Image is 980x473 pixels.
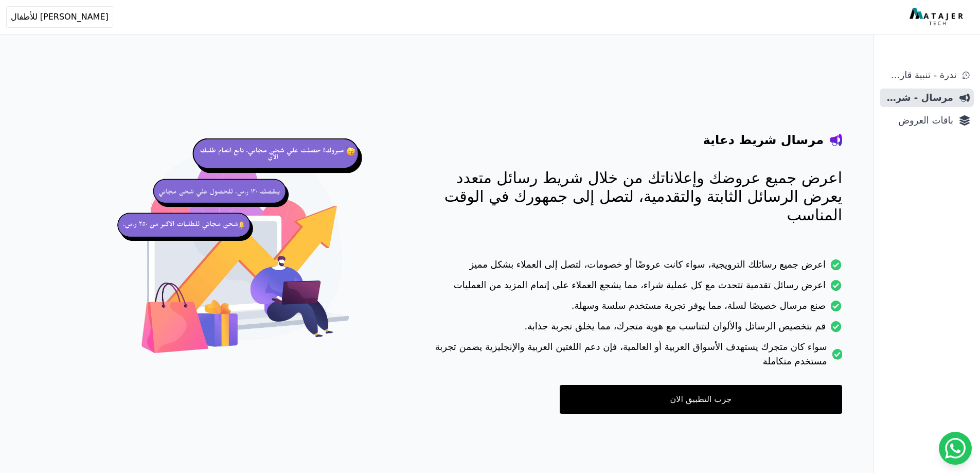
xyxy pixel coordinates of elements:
[418,257,842,278] li: اعرض جميع رسائلك الترويجية، سواء كانت عروضًا أو خصومات، لتصل إلى العملاء بشكل مميز
[11,11,109,23] span: [PERSON_NAME] للأطفال
[418,169,842,224] p: اعرض جميع عروضك وإعلاناتك من خلال شريط رسائل متعدد يعرض الرسائل الثابتة والتقدمية، لتصل إلى جمهور...
[880,66,974,84] a: ندرة - تنبية قارب علي النفاذ
[884,113,953,128] span: باقات العروض
[418,278,842,299] li: اعرض رسائل تقدمية تتحدث مع كل عملية شراء، مما يشجع العملاء على إتمام المزيد من العمليات
[884,91,953,105] span: مرسال - شريط دعاية
[703,132,824,148] h4: مرسال شريط دعاية
[880,111,974,130] a: باقات العروض
[884,68,956,82] span: ندرة - تنبية قارب علي النفاذ
[910,8,966,26] img: MatajerTech Logo
[418,299,842,319] li: صنع مرسال خصيصًا لسلة، مما يوفر تجربة مستخدم سلسة وسهلة.
[418,340,842,375] li: سواء كان متجرك يستهدف الأسواق العربية أو العالمية، فإن دعم اللغتين العربية والإنجليزية يضمن تجربة...
[6,6,113,28] button: [PERSON_NAME] للأطفال
[880,89,974,107] a: مرسال - شريط دعاية
[114,124,377,387] img: hero
[418,319,842,340] li: قم بتخصيص الرسائل والألوان لتتناسب مع هوية متجرك، مما يخلق تجربة جذابة.
[560,385,842,414] a: جرب التطبيق الان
